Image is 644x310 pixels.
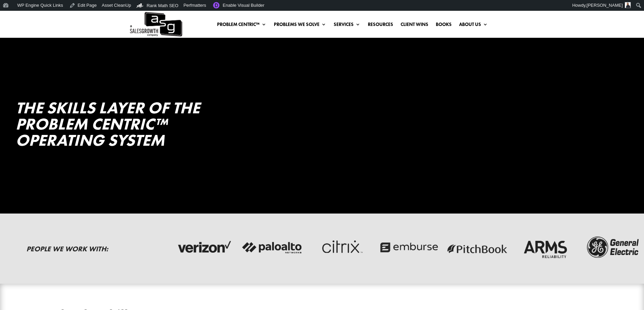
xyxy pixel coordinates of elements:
div: Keywords by Traffic [75,43,114,48]
img: arms-reliability-logo-dark [515,235,576,260]
a: Problems We Solve [274,22,326,29]
span: [PERSON_NAME] [587,3,623,8]
img: emburse-logo-dark [378,235,439,260]
span: Rank Math SEO [147,3,178,8]
h1: The Skills Layer of the Problem Centric™ Operating System [16,100,275,152]
img: logo_orange.svg [11,11,16,16]
img: pitchbook-logo-dark [446,235,508,260]
a: Client Wins [401,22,428,29]
div: v 4.0.25 [19,11,33,16]
a: A Sales Growth Company Logo [129,11,182,38]
img: website_grey.svg [11,18,16,23]
img: verizon-logo-dark [173,235,235,260]
a: About Us [459,22,488,29]
a: Problem Centric™ [217,22,266,29]
img: tab_domain_overview_orange.svg [18,43,24,48]
img: critix-logo-dark [310,235,371,260]
img: tab_keywords_by_traffic_grey.svg [67,43,73,48]
img: ASG Co. Logo [129,11,182,38]
div: Domain Overview [26,43,61,48]
div: Domain: [DOMAIN_NAME] [18,18,74,23]
a: Services [334,22,360,29]
a: Books [436,22,452,29]
a: Resources [368,22,393,29]
img: palato-networks-logo-dark [241,235,303,260]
